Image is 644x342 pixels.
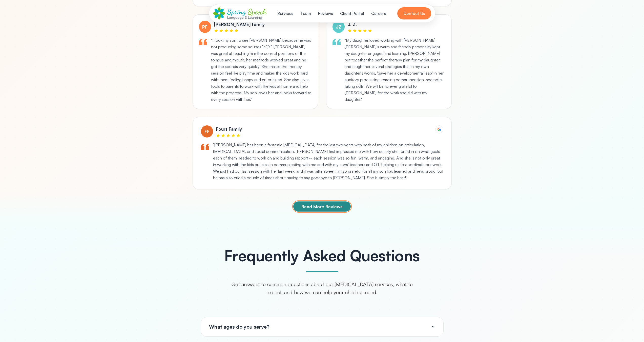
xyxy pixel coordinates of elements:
[248,7,266,16] span: Speech
[211,37,312,103] span: "I took my son to see [PERSON_NAME] because he was not producing some sounds "c","s". [PERSON_NAM...
[213,142,443,181] span: "[PERSON_NAME] has been a fantastic [MEDICAL_DATA] for the last two years with both of my childre...
[297,8,314,18] button: Team
[201,248,444,263] h2: Frequently Asked Questions
[227,15,266,19] div: Language & Learning
[216,125,242,132] div: Fourt Family
[345,37,445,103] span: "My daughter loved working with [PERSON_NAME]. [PERSON_NAME]'s warm and friendly personality kept...
[315,8,336,18] button: Reviews
[209,323,269,330] span: What ages do you serve?
[337,8,367,18] button: Client Portal
[227,7,246,16] span: Spring
[274,8,296,18] button: Services
[293,201,351,212] button: Read More Reviews
[201,125,213,138] div: FF
[368,8,389,18] button: Careers
[232,281,413,296] span: Get answers to common questions about our [MEDICAL_DATA] services, what to expect, and how we can...
[397,7,431,19] button: Contact Us
[201,317,443,336] button: What ages do you serve?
